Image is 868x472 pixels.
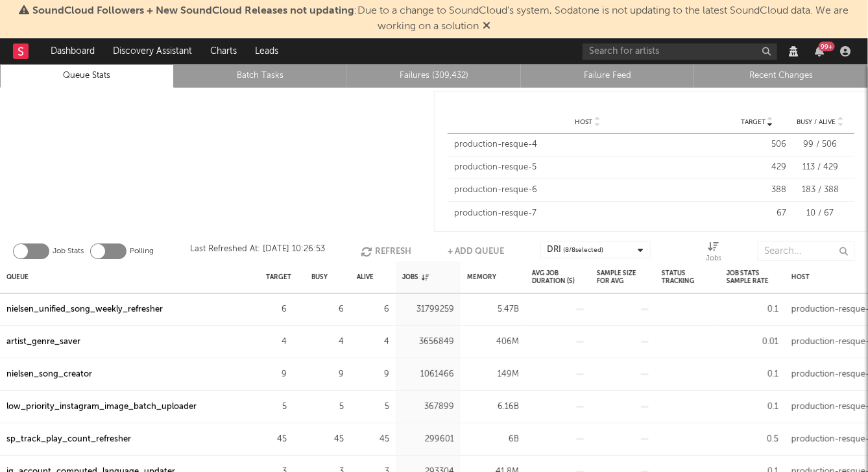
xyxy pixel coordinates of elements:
div: 6 [357,302,389,317]
div: Queue [6,263,29,291]
div: 0.01 [727,334,778,350]
div: 388 [728,184,786,197]
div: 9 [357,367,389,382]
label: Polling [130,243,154,259]
a: Queue Stats [7,68,167,84]
div: production-resque-5 [454,161,721,174]
div: 9 [266,367,287,382]
div: 45 [311,432,344,447]
a: Charts [201,38,246,64]
div: 5 [311,399,344,415]
label: Job Stats [53,243,84,259]
div: 45 [266,432,287,447]
div: Jobs [706,251,721,267]
div: production-resque-7 [454,207,721,220]
div: Busy [311,263,328,291]
span: : Due to a change to SoundCloud's system, Sodatone is not updating to the latest SoundCloud data.... [33,6,849,32]
a: artist_genre_saver [6,334,80,350]
div: 6B [467,432,519,447]
div: 5.47B [467,302,519,317]
div: DRI [548,242,604,258]
a: Batch Tasks [181,68,341,84]
div: 4 [357,334,389,350]
a: Leads [246,38,287,64]
button: Refresh [361,242,411,261]
span: Target [741,118,766,126]
div: 4 [311,334,344,350]
a: Failures (309,432) [354,68,514,84]
div: 429 [728,161,786,174]
div: 6.16B [467,399,519,415]
div: 113 / 429 [793,161,848,174]
div: 45 [357,432,389,447]
div: 149M [467,367,519,382]
div: 183 / 388 [793,184,848,197]
div: 99 / 506 [793,138,848,151]
a: nielsen_song_creator [6,367,92,382]
div: Jobs [706,242,721,266]
div: 3656849 [402,334,454,350]
div: Jobs [402,263,429,291]
div: 0.1 [727,399,778,415]
div: Target [266,263,291,291]
div: 0.5 [727,432,778,447]
div: 506 [728,138,786,151]
div: Host [791,263,810,291]
div: 367899 [402,399,454,415]
a: Recent Changes [701,68,861,84]
a: Discovery Assistant [104,38,201,64]
span: Host [575,118,593,126]
div: 0.1 [727,367,778,382]
span: Busy / Alive [797,118,836,126]
div: 6 [311,302,344,317]
input: Search for artists [583,43,777,60]
a: low_priority_instagram_image_batch_uploader [6,399,197,415]
input: Search... [758,242,855,261]
div: Sample Size For Avg [597,263,649,291]
div: Alive [357,263,374,291]
div: 406M [467,334,519,350]
div: 5 [266,399,287,415]
div: 67 [728,207,786,220]
span: ( 8 / 8 selected) [564,242,604,258]
div: 5 [357,399,389,415]
div: 9 [311,367,344,382]
div: Last Refreshed At: [DATE] 10:26:53 [190,242,325,261]
a: nielsen_unified_song_weekly_refresher [6,302,163,317]
button: + Add Queue [448,242,504,261]
div: 6 [266,302,287,317]
div: 299601 [402,432,454,447]
div: Avg Job Duration (s) [532,263,584,291]
div: 0.1 [727,302,778,317]
div: 10 / 67 [793,207,848,220]
div: Status Tracking [662,263,714,291]
div: 4 [266,334,287,350]
span: SoundCloud Followers + New SoundCloud Releases not updating [33,6,355,16]
span: Dismiss [483,21,490,32]
button: 99+ [815,46,824,56]
div: 31799259 [402,302,454,317]
div: Job Stats Sample Rate [727,263,778,291]
div: production-resque-6 [454,184,721,197]
div: 99 + [819,42,835,51]
a: Dashboard [42,38,104,64]
div: 1061466 [402,367,454,382]
div: Memory [467,263,496,291]
div: production-resque-4 [454,138,721,151]
a: sp_track_play_count_refresher [6,432,131,447]
a: Failure Feed [528,68,688,84]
